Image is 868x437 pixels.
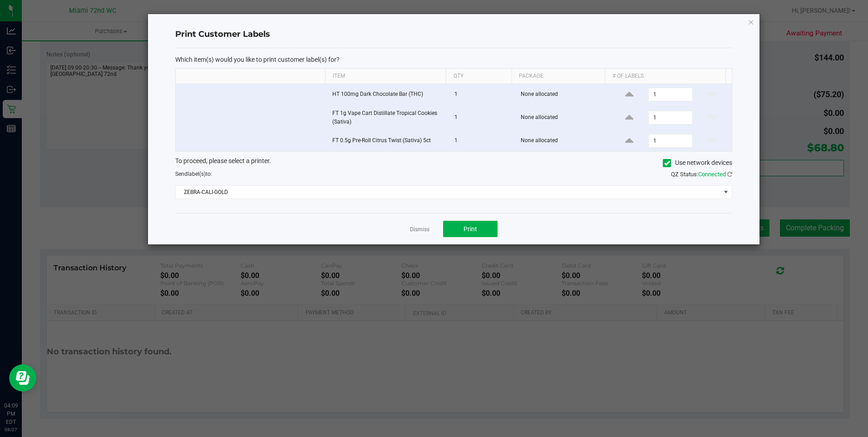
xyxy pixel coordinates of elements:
iframe: Resource center [9,364,36,392]
button: Print [443,221,498,237]
span: Connected [698,171,726,178]
th: Item [325,69,446,84]
td: 1 [449,130,515,151]
th: Qty [446,69,512,84]
th: Package [512,69,605,84]
td: None allocated [515,84,610,105]
span: Send to: [175,171,212,177]
h4: Print Customer Labels [175,29,732,40]
td: FT 1g Vape Cart Distillate Tropical Cookies (Sativa) [327,105,449,130]
span: Print [464,225,477,233]
td: HT 100mg Dark Chocolate Bar (THC) [327,84,449,105]
a: Dismiss [410,226,429,233]
label: Use network devices [663,158,732,168]
div: To proceed, please select a printer. [168,156,739,170]
td: None allocated [515,105,610,130]
td: 1 [449,84,515,105]
th: # of labels [605,69,725,84]
td: FT 0.5g Pre-Roll Citrus Twist (Sativa) 5ct [327,130,449,151]
td: 1 [449,105,515,130]
span: label(s) [187,171,206,177]
span: ZEBRA-CALI-GOLD [176,186,720,199]
span: QZ Status: [671,171,732,178]
p: Which item(s) would you like to print customer label(s) for? [175,55,732,64]
td: None allocated [515,130,610,151]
